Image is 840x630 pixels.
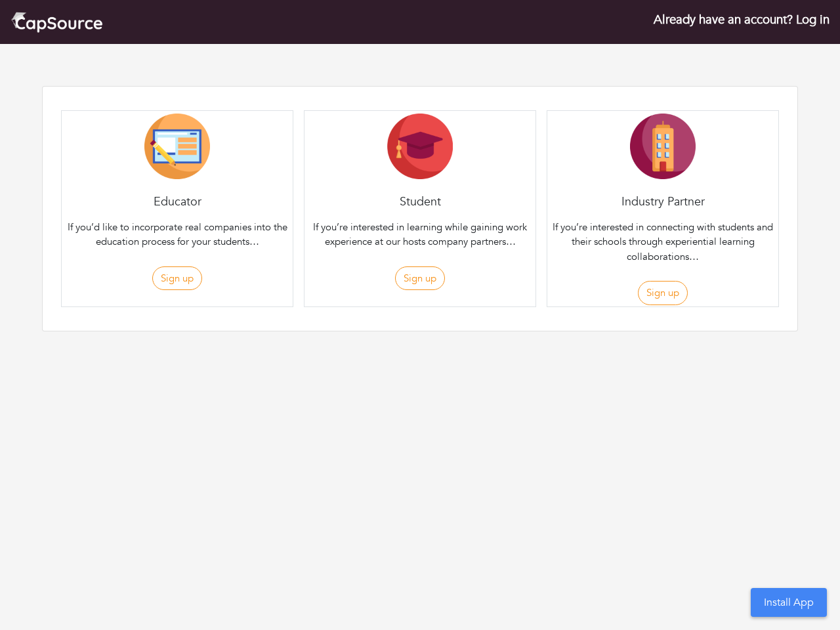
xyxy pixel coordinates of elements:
[550,220,776,264] p: If you’re interested in connecting with students and their schools through experiential learning ...
[307,220,533,249] p: If you’re interested in learning while gaining work experience at our hosts company partners…
[630,114,696,179] img: Company-Icon-7f8a26afd1715722aa5ae9dc11300c11ceeb4d32eda0db0d61c21d11b95ecac6.png
[638,281,688,305] button: Sign up
[654,11,829,28] a: Already have an account? Log in
[62,195,293,209] h4: Educator
[152,266,202,291] button: Sign up
[304,195,535,209] h4: Student
[64,220,290,249] p: If you’d like to incorporate real companies into the education process for your students…
[387,114,453,179] img: Student-Icon-6b6867cbad302adf8029cb3ecf392088beec6a544309a027beb5b4b4576828a8.png
[751,588,827,617] button: Install App
[10,10,103,33] img: cap_logo.png
[395,266,445,291] button: Sign up
[144,114,210,179] img: Educator-Icon-31d5a1e457ca3f5474c6b92ab10a5d5101c9f8fbafba7b88091835f1a8db102f.png
[547,195,778,209] h4: Industry Partner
